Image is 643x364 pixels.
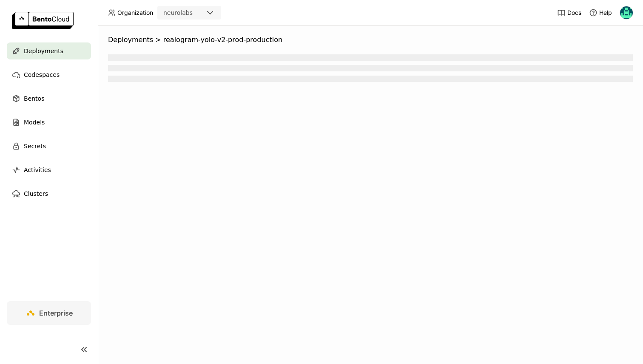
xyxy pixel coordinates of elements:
span: realogram-yolo-v2-prod-production [163,36,282,44]
span: Secrets [24,141,46,151]
input: Selected neurolabs. [193,9,194,17]
a: Clusters [7,185,91,202]
span: Codespaces [24,70,60,80]
span: Docs [567,9,581,17]
span: > [153,36,163,44]
img: logo [12,12,74,29]
a: Docs [557,8,581,17]
span: Organization [117,9,153,17]
a: Enterprise [7,301,91,325]
a: Models [7,114,91,131]
span: Help [599,9,612,17]
span: Bentos [24,93,44,104]
div: neurolabs [163,8,193,17]
a: Activities [7,161,91,178]
span: Enterprise [39,309,73,317]
div: Help [589,8,612,17]
span: Deployments [108,36,153,44]
span: Activities [24,165,51,175]
span: Models [24,117,45,127]
a: Codespaces [7,66,91,83]
a: Secrets [7,138,91,155]
span: Clusters [24,189,48,199]
img: Calin Cojocaru [620,6,633,19]
nav: Breadcrumbs navigation [108,36,633,44]
a: Bentos [7,90,91,107]
a: Deployments [7,42,91,59]
span: Deployments [24,46,63,56]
